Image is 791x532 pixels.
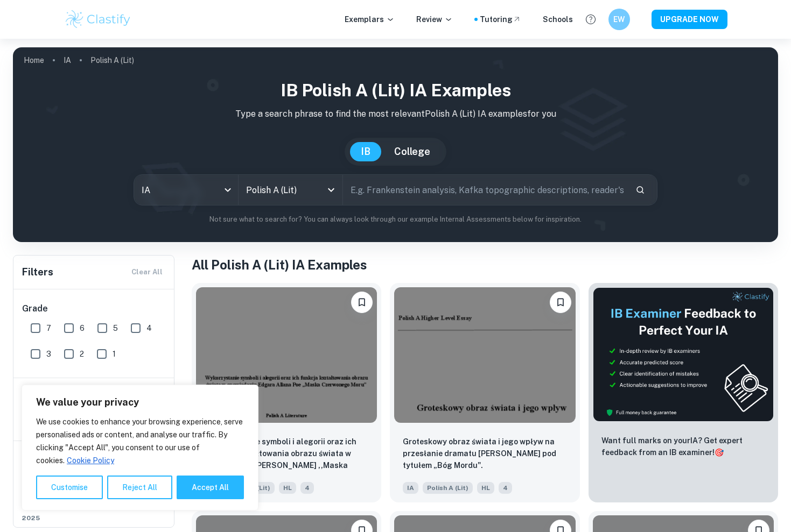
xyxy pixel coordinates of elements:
p: Type a search phrase to find the most relevant Polish A (Lit) IA examples for you [22,108,769,120]
p: Exemplars [345,13,395,25]
span: 4 [499,482,512,494]
span: Polish A (Lit) [423,482,473,494]
span: 3 [46,348,51,360]
img: Clastify logo [64,9,132,30]
a: Schools [543,13,573,25]
a: BookmarkWykorzystanie symboli i alegorii oraz ich funkcja kształtowania obrazu świata w opowiadan... [192,283,381,502]
img: profile cover [13,47,778,242]
button: Open [324,182,339,197]
h1: All Polish A (Lit) IA Examples [192,255,778,274]
button: Search [631,181,649,199]
h6: EW [613,13,625,25]
img: Polish A (Lit) IA example thumbnail: Groteskowy obraz świata i jego wpływ na [394,287,575,423]
span: 5 [113,322,118,334]
button: College [383,142,441,161]
img: Polish A (Lit) IA example thumbnail: Wykorzystanie symboli i alegorii oraz ic [196,287,377,423]
div: We value your privacy [22,385,258,510]
span: HL [477,482,494,494]
button: IB [350,142,381,161]
button: Help and Feedback [582,10,600,29]
h1: IB Polish A (Lit) IA examples [22,77,769,103]
button: Reject All [107,476,172,499]
p: We value your privacy [36,396,244,409]
p: Review [416,13,453,25]
span: 6 [80,322,85,334]
button: Bookmark [550,292,571,313]
button: Bookmark [351,292,373,313]
p: Polish A (Lit) [90,54,134,66]
img: Thumbnail [593,287,774,422]
input: E.g. Frankenstein analysis, Kafka topographic descriptions, reader's perception... [343,175,626,205]
span: IA [403,482,418,494]
span: 4 [300,482,314,494]
span: 1 [113,348,116,360]
h6: Filters [22,265,53,280]
a: Cookie Policy [66,456,115,465]
p: Want full marks on your IA ? Get expert feedback from an IB examiner! [601,435,765,458]
span: 2 [80,348,84,360]
a: Tutoring [480,13,521,25]
div: IA [134,175,238,205]
a: IA [64,53,71,68]
a: Home [24,53,44,68]
p: Wykorzystanie symboli i alegorii oraz ich funkcja kształtowania obrazu świata w opowiadaniu Edgar... [205,436,368,472]
button: EW [608,9,630,30]
span: 4 [146,322,152,334]
p: Groteskowy obraz świata i jego wpływ na przesłanie dramatu Yasminy Rezy pod tytułem „Bóg Mordu". [403,436,566,471]
span: 🎯 [715,448,724,457]
button: UPGRADE NOW [652,10,727,29]
p: Not sure what to search for? You can always look through our example Internal Assessments below f... [22,214,769,225]
h6: Grade [22,302,166,315]
p: We use cookies to enhance your browsing experience, serve personalised ads or content, and analys... [36,415,244,467]
span: 2025 [22,513,166,523]
a: ThumbnailWant full marks on yourIA? Get expert feedback from an IB examiner! [589,283,778,502]
span: 7 [46,322,51,334]
button: Customise [36,476,103,499]
a: BookmarkGroteskowy obraz świata i jego wpływ na przesłanie dramatu Yasminy Rezy pod tytułem „Bóg ... [390,283,579,502]
button: Accept All [177,476,244,499]
span: HL [279,482,296,494]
